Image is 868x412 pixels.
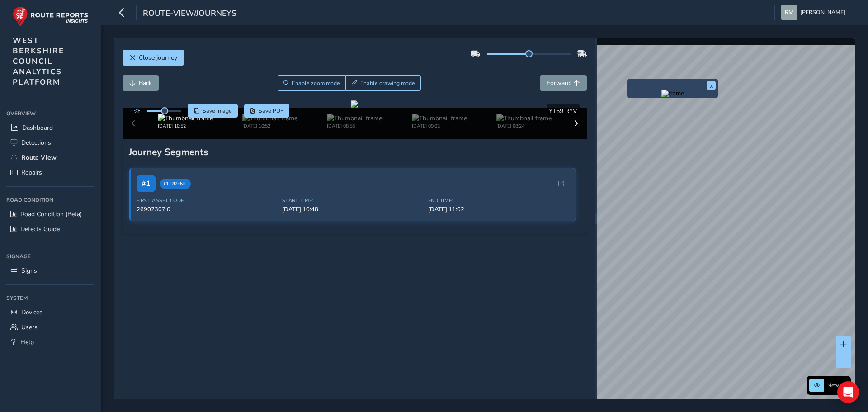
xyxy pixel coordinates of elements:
a: Devices [6,305,94,320]
span: Signs [21,266,37,275]
a: Help [6,335,94,350]
div: Overview [6,107,94,120]
img: Thumbnail frame [496,114,552,123]
span: WEST BERKSHIRE COUNCIL ANALYTICS PLATFORM [13,35,64,87]
div: [DATE] 10:52 [158,123,213,129]
button: Zoom [278,75,346,91]
img: diamond-layout [781,5,797,20]
a: Defects Guide [6,222,94,237]
img: Thumbnail frame [242,114,297,123]
span: Defects Guide [20,225,60,233]
button: PDF [244,104,290,118]
span: Enable zoom mode [292,80,340,87]
a: Users [6,320,94,335]
div: [DATE] 09:02 [412,123,467,129]
img: rr logo [13,6,88,27]
span: Save image [203,107,232,114]
div: [DATE] 08:58 [327,123,382,129]
a: Dashboard [6,120,94,135]
button: Preview frame [630,90,716,96]
div: System [6,291,94,305]
button: Forward [540,75,587,91]
button: Back [123,75,159,91]
div: Open Intercom Messenger [837,381,859,403]
span: Close journey [139,53,177,62]
span: 26902307.0 [137,205,277,213]
div: [DATE] 08:24 [496,123,552,129]
a: Road Condition (Beta) [6,207,94,222]
img: Thumbnail frame [412,114,467,123]
span: # 1 [137,175,156,192]
span: Users [21,323,38,331]
div: Journey Segments [129,146,581,158]
span: Current [160,179,191,189]
div: Road Condition [6,193,94,207]
span: Back [139,79,152,87]
span: [DATE] 10:48 [282,205,423,213]
span: [DATE] 11:02 [428,205,569,213]
span: Network [827,382,848,389]
span: Route View [21,153,57,162]
button: Close journey [123,50,184,66]
span: Enable drawing mode [360,80,415,87]
span: [PERSON_NAME] [800,5,845,20]
div: [DATE] 10:52 [242,123,297,129]
span: Help [20,338,34,346]
span: Repairs [21,168,42,177]
button: x [707,81,716,90]
a: Repairs [6,165,94,180]
span: YT69 RYV [549,107,577,115]
span: Dashboard [22,123,53,132]
span: First Asset Code: [137,197,277,204]
a: Route View [6,150,94,165]
span: Road Condition (Beta) [20,210,82,218]
div: Signage [6,250,94,263]
a: Detections [6,135,94,150]
img: frame [661,90,684,97]
span: Detections [21,138,51,147]
span: End Time: [428,197,569,204]
img: Thumbnail frame [327,114,382,123]
a: Signs [6,263,94,278]
span: Start Time: [282,197,423,204]
button: [PERSON_NAME] [781,5,849,20]
span: route-view/journeys [143,8,236,20]
span: Save PDF [259,107,283,114]
span: Forward [547,79,571,87]
button: Save [188,104,238,118]
img: Thumbnail frame [158,114,213,123]
button: Draw [345,75,421,91]
span: Devices [21,308,42,317]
